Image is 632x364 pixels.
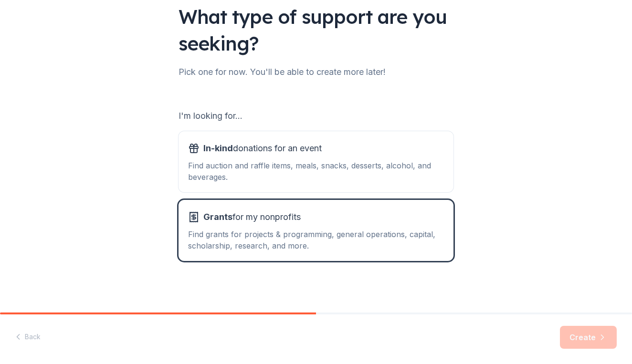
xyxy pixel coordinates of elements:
[188,229,444,251] div: Find grants for projects & programming, general operations, capital, scholarship, research, and m...
[179,200,453,261] button: Grantsfor my nonprofitsFind grants for projects & programming, general operations, capital, schol...
[179,131,453,192] button: In-kinddonations for an eventFind auction and raffle items, meals, snacks, desserts, alcohol, and...
[179,64,453,80] div: Pick one for now. You'll be able to create more later!
[203,209,301,225] span: for my nonprofits
[203,212,232,222] span: Grants
[179,108,453,124] div: I'm looking for...
[203,141,322,156] span: donations for an event
[203,143,233,153] span: In-kind
[188,160,444,183] div: Find auction and raffle items, meals, snacks, desserts, alcohol, and beverages.
[179,3,453,57] div: What type of support are you seeking?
